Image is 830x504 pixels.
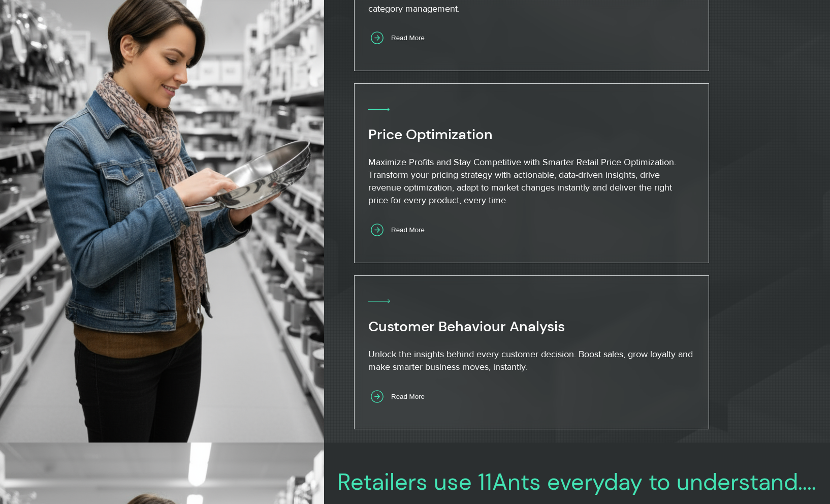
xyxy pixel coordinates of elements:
[337,467,816,497] span: Retailers use 11Ants everyday to understand....
[391,393,425,400] span: Read More
[368,348,694,373] p: Unlock the insights behind every customer decision. Boost sales, grow loyalty and make smarter bu...
[368,125,493,144] span: Price Optimization
[391,34,425,42] span: Read More
[368,387,440,406] button: Read More
[368,156,694,207] p: Maximize Profits and Stay Competitive with Smarter Retail Price Optimization. Transform your pric...
[368,317,565,336] span: Customer Behaviour Analysis
[391,226,425,234] span: Read More
[368,220,440,240] button: Read More
[368,28,440,48] button: Read More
